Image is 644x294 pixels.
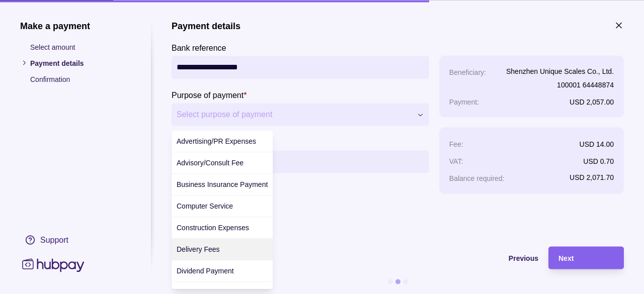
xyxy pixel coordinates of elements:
span: Construction Expenses [177,224,249,232]
span: Advertising/PR Expenses [177,137,256,145]
span: Computer Service [177,202,233,210]
span: Business Insurance Payment [177,180,268,188]
span: Delivery Fees [177,245,220,253]
span: Advisory/Consult Fee [177,159,244,167]
span: Dividend Payment [177,267,234,275]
